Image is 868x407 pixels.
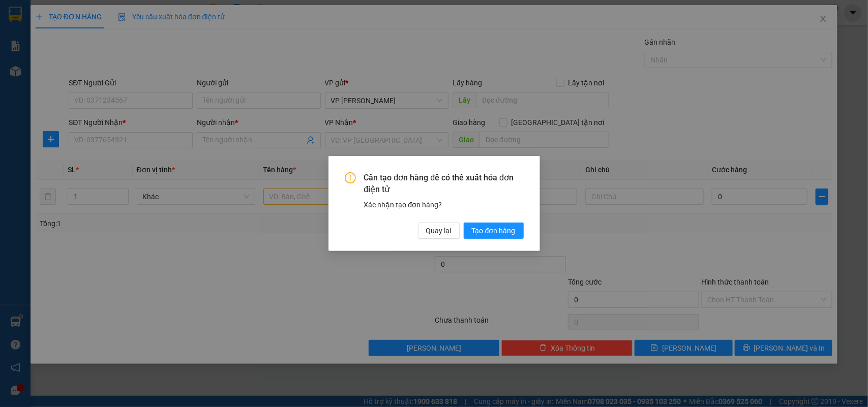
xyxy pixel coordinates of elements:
[418,223,460,239] button: Quay lại
[464,223,524,239] button: Tạo đơn hàng
[472,225,516,236] span: Tạo đơn hàng
[426,225,452,236] span: Quay lại
[364,199,524,210] div: Xác nhận tạo đơn hàng?
[364,172,524,195] span: Cần tạo đơn hàng để có thể xuất hóa đơn điện tử
[345,172,356,183] span: exclamation-circle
